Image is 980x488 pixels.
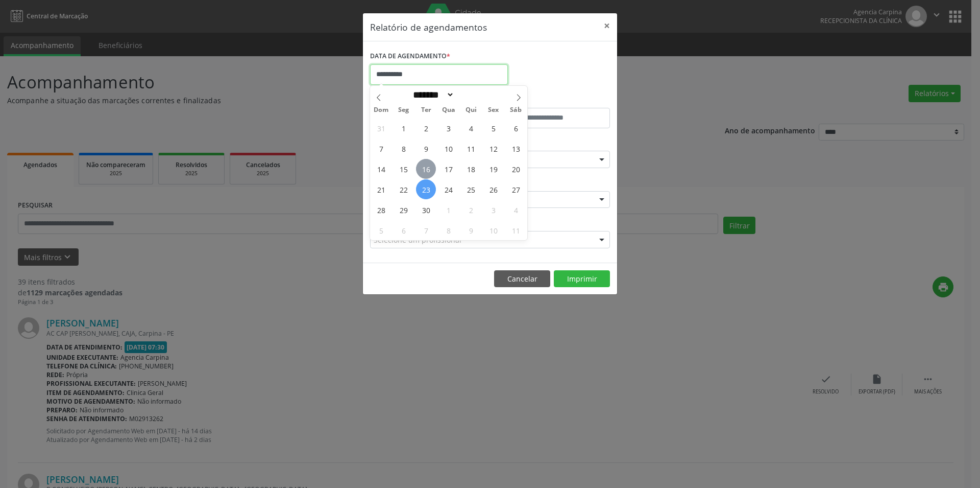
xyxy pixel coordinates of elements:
[483,200,503,220] span: Outubro 3, 2025
[416,159,436,179] span: Setembro 16, 2025
[371,118,391,138] span: Agosto 31, 2025
[483,118,503,138] span: Setembro 5, 2025
[394,118,413,138] span: Setembro 1, 2025
[506,220,526,240] span: Outubro 11, 2025
[374,235,461,245] span: Selecione um profissional
[438,159,458,179] span: Setembro 17, 2025
[371,159,391,179] span: Setembro 14, 2025
[482,107,505,113] span: Sex
[409,89,454,100] select: Month
[437,107,460,113] span: Qua
[371,220,391,240] span: Outubro 5, 2025
[461,179,481,199] span: Setembro 25, 2025
[460,107,482,113] span: Qui
[438,138,458,158] span: Setembro 10, 2025
[393,107,415,113] span: Seg
[483,159,503,179] span: Setembro 19, 2025
[370,107,393,113] span: Dom
[415,107,437,113] span: Ter
[493,92,610,108] label: ATÉ
[554,270,610,288] button: Imprimir
[597,13,617,38] button: Close
[416,118,436,138] span: Setembro 2, 2025
[438,220,458,240] span: Outubro 8, 2025
[506,138,526,158] span: Setembro 13, 2025
[483,220,503,240] span: Outubro 10, 2025
[438,200,458,220] span: Outubro 1, 2025
[461,159,481,179] span: Setembro 18, 2025
[506,159,526,179] span: Setembro 20, 2025
[394,179,413,199] span: Setembro 22, 2025
[461,138,481,158] span: Setembro 11, 2025
[394,200,413,220] span: Setembro 29, 2025
[370,49,450,64] label: DATA DE AGENDAMENTO
[416,138,436,158] span: Setembro 9, 2025
[394,220,413,240] span: Outubro 6, 2025
[506,200,526,220] span: Outubro 4, 2025
[483,138,503,158] span: Setembro 12, 2025
[461,220,481,240] span: Outubro 9, 2025
[416,200,436,220] span: Setembro 30, 2025
[371,138,391,158] span: Setembro 7, 2025
[506,118,526,138] span: Setembro 6, 2025
[454,89,488,100] input: Year
[416,179,436,199] span: Setembro 23, 2025
[394,138,413,158] span: Setembro 8, 2025
[370,20,487,34] h5: Relatório de agendamentos
[461,118,481,138] span: Setembro 4, 2025
[371,179,391,199] span: Setembro 21, 2025
[371,200,391,220] span: Setembro 28, 2025
[416,220,436,240] span: Outubro 7, 2025
[438,118,458,138] span: Setembro 3, 2025
[505,107,527,113] span: Sáb
[483,179,503,199] span: Setembro 26, 2025
[394,159,413,179] span: Setembro 15, 2025
[461,200,481,220] span: Outubro 2, 2025
[506,179,526,199] span: Setembro 27, 2025
[494,270,550,288] button: Cancelar
[438,179,458,199] span: Setembro 24, 2025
